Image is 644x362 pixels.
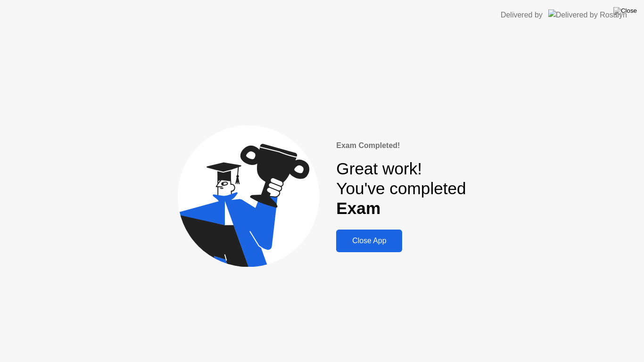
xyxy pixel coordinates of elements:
div: Exam Completed! [336,140,466,151]
b: Exam [336,199,380,217]
div: Close App [339,237,399,245]
button: Close App [336,230,402,252]
div: Great work! You've completed [336,159,466,219]
img: Delivered by Rosalyn [548,9,627,20]
div: Delivered by [501,9,543,21]
img: Close [613,7,637,15]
